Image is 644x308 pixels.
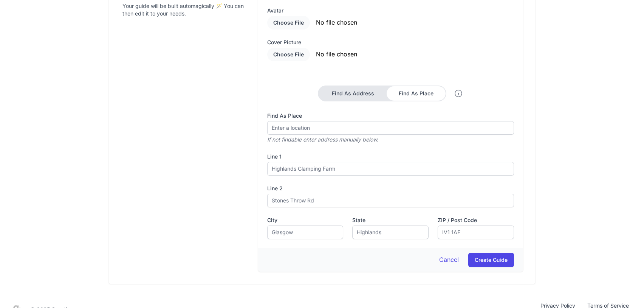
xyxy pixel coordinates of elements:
[267,132,378,143] i: If not findable enter address manually below.
[267,226,344,239] input: Glasgow
[267,216,344,224] label: City
[267,39,514,46] label: Cover picture
[267,153,514,160] label: Line 1
[439,256,459,263] a: Cancel
[122,2,248,17] p: Your guide will be built automagically 🪄 You can then edit it to your needs.
[267,112,514,120] label: Find As Place
[267,162,514,176] input: Highlands Glamping Farm
[267,121,514,135] input: Enter a location
[438,226,514,239] input: IV1 1AF
[267,7,514,14] label: Avatar
[319,86,387,101] button: Find As Address
[387,86,446,101] button: Find As Place
[352,226,429,239] input: Highlands
[267,194,514,207] input: Stones Throw Rd
[468,253,514,267] button: Create Guide
[352,216,429,224] label: State
[438,216,514,224] label: ZIP / Post code
[267,185,514,192] label: Line 2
